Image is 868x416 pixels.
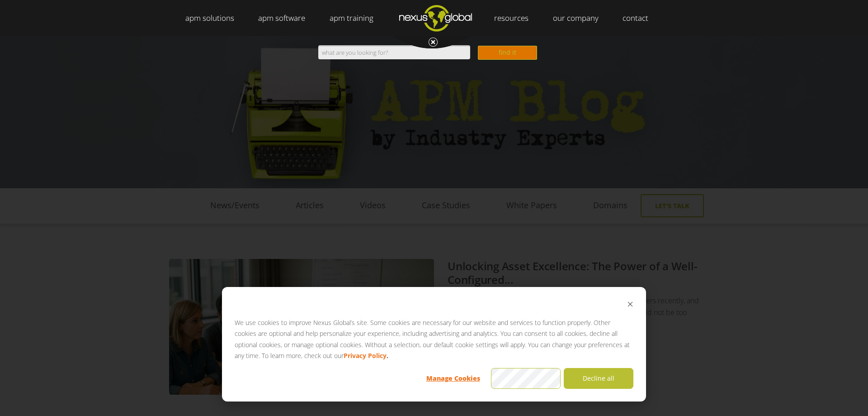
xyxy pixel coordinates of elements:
[418,368,488,389] button: Manage Cookies
[491,368,561,389] button: Accept all
[387,350,388,362] strong: .
[627,300,633,311] button: Dismiss cookie banner
[344,350,387,362] a: Privacy Policy
[222,287,646,402] div: Cookie banner
[564,368,633,389] button: Decline all
[235,317,633,362] p: We use cookies to improve Nexus Global’s site. Some cookies are necessary for our website and ser...
[478,46,537,60] input: find it
[318,45,470,59] input: Enter the terms you wish to search for.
